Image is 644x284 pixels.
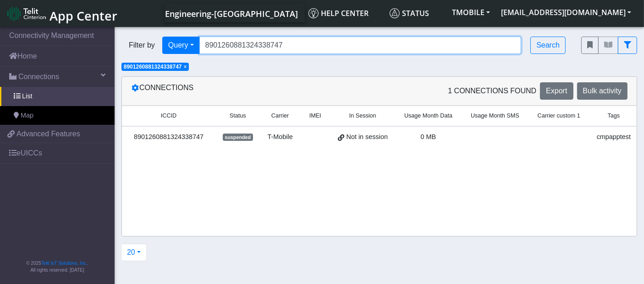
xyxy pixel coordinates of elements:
span: Export [546,87,567,95]
button: 20 [121,244,147,261]
div: fitlers menu [581,37,637,54]
img: status.svg [390,8,400,18]
button: Query [162,37,200,54]
span: IMEI [309,112,321,120]
div: cmpapptest [595,132,633,142]
button: Export [540,82,573,100]
a: Help center [305,4,386,22]
span: Advanced Features [17,129,80,139]
button: Search [530,37,566,54]
span: Engineering-[GEOGRAPHIC_DATA] [165,8,298,19]
span: Filter by [121,40,162,51]
span: Usage Month Data [404,112,452,120]
button: Close [184,64,187,70]
span: ICCID [161,112,176,120]
span: In Session [349,112,376,120]
span: Tags [608,112,620,120]
span: Connections [18,71,59,82]
span: Help center [308,8,369,18]
span: 8901260881324338747 [124,64,182,70]
span: App Center [50,7,117,24]
span: Usage Month SMS [471,112,519,120]
span: Status [390,8,429,18]
a: Your current platform instance [165,4,297,22]
div: Connections [124,82,380,100]
span: Not in session [347,132,388,142]
span: Carrier [271,112,289,120]
span: List [22,91,32,102]
img: logo-telit-cinterion-gw-new.png [7,6,46,21]
span: 0 MB [421,133,436,140]
div: T-Mobile [266,132,295,142]
button: Bulk activity [577,82,627,100]
input: Search... [199,37,522,54]
span: × [184,64,187,70]
span: Bulk activity [583,87,622,95]
span: 1 Connections found [448,86,536,96]
a: Status [386,4,446,22]
a: Telit IoT Solutions, Inc. [41,261,87,266]
a: App Center [7,4,116,23]
button: [EMAIL_ADDRESS][DOMAIN_NAME] [495,4,637,21]
span: Map [21,111,33,121]
span: Carrier custom 1 [538,112,580,120]
span: Status [230,112,246,120]
img: knowledge.svg [308,8,319,18]
span: suspended [223,134,253,141]
div: 8901260881324338747 [127,132,210,142]
button: TMOBILE [446,4,495,21]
